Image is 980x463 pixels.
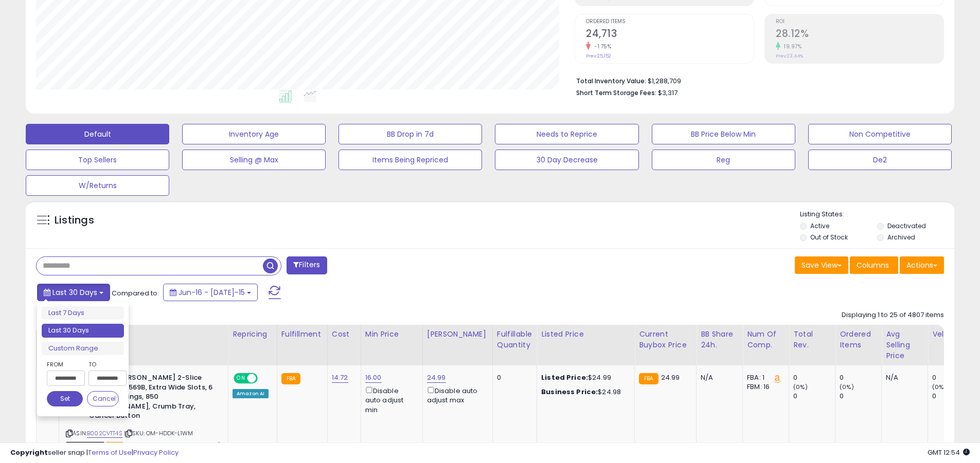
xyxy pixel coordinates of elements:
label: To [88,359,119,369]
button: Top Sellers [26,150,169,170]
button: Non Competitive [808,124,952,144]
button: Needs to Reprice [495,124,638,144]
span: ROI [776,19,943,25]
small: (0%) [932,383,947,391]
button: W/Returns [26,175,169,196]
b: Business Price: [541,387,598,397]
span: Jun-16 - [DATE]-15 [179,287,245,298]
div: 0 [932,373,974,382]
span: Ordered Items [586,19,754,25]
div: 0 [793,392,835,401]
div: Current Buybox Price [639,329,692,350]
small: -1.75% [591,43,611,50]
a: 14.72 [332,373,348,383]
small: Prev: 25,152 [586,53,611,59]
span: All listings that are currently out of stock and unavailable for purchase on Amazon [66,442,104,451]
span: 2025-08-15 12:54 GMT [928,448,970,457]
button: Inventory Age [182,124,326,144]
small: FBA [281,373,300,384]
div: Title [63,329,224,340]
button: De2 [808,150,952,170]
b: Listed Price: [541,373,588,382]
span: OFF [256,374,273,383]
button: 30 Day Decrease [495,150,638,170]
small: (0%) [793,383,808,391]
b: Total Inventory Value: [576,77,646,85]
span: FBA [106,442,123,451]
span: | SKU: OM-HDDK-L1WM [124,429,193,437]
small: Prev: 23.44% [776,53,803,59]
p: Listing States: [800,210,954,219]
li: $1,288,709 [576,74,936,86]
button: Actions [900,256,944,274]
div: BB Share 24h. [701,329,738,350]
span: ON [235,374,247,383]
div: [PERSON_NAME] [427,329,488,340]
button: Items Being Repriced [338,150,482,170]
label: Deactivated [887,221,926,230]
b: BLACK+[PERSON_NAME] 2-Slice Toaster, T2569B, Extra Wide Slots, 6 Shade Settings, 850 [PERSON_NAME... [89,373,214,423]
div: Disable auto adjust max [427,385,485,405]
button: Columns [850,256,898,274]
span: Last 30 Days [52,287,97,298]
div: N/A [886,373,920,382]
button: Save View [795,256,848,274]
label: From [47,359,83,369]
div: Num of Comp. [747,329,785,350]
span: 24.99 [661,373,680,382]
h2: 24,713 [586,28,754,42]
strong: Copyright [10,448,48,457]
label: Archived [887,233,915,242]
li: Last 30 Days [42,324,124,338]
button: Reg [652,150,795,170]
label: Active [810,221,829,230]
span: $3,317 [658,88,678,98]
div: Fulfillment [281,329,323,340]
div: Total Rev. [793,329,831,350]
button: Set [47,391,83,406]
div: 0 [840,373,881,382]
span: Compared to: [112,288,159,298]
li: Last 7 Days [42,306,124,320]
div: 0 [840,392,881,401]
div: Avg Selling Price [886,329,923,361]
h5: Listings [55,213,94,228]
div: FBM: 16 [747,382,781,392]
div: 0 [793,373,835,382]
a: Privacy Policy [133,448,179,457]
button: Cancel [87,391,119,406]
button: Default [26,124,169,144]
div: N/A [701,373,735,382]
a: Terms of Use [88,448,132,457]
h2: 28.12% [776,28,943,42]
b: Short Term Storage Fees: [576,88,656,97]
div: Ordered Items [840,329,877,350]
div: Velocity [932,329,970,340]
div: Cost [332,329,357,340]
button: Selling @ Max [182,150,326,170]
span: Columns [857,260,889,270]
li: Custom Range [42,342,124,356]
div: $24.99 [541,373,627,382]
div: Listed Price [541,329,630,340]
small: (0%) [840,383,854,391]
div: Repricing [233,329,273,340]
div: 0 [932,392,974,401]
div: $24.98 [541,387,627,397]
a: 24.99 [427,373,446,383]
small: 19.97% [780,43,801,50]
div: Fulfillable Quantity [497,329,532,350]
label: Out of Stock [810,233,848,242]
button: Filters [287,256,327,274]
a: B002CVTT4S [87,429,122,438]
a: 16.00 [365,373,382,383]
small: FBA [639,373,658,384]
div: Min Price [365,329,418,340]
button: BB Price Below Min [652,124,795,144]
div: 0 [497,373,529,382]
div: FBA: 1 [747,373,781,382]
div: Disable auto adjust min [365,385,415,415]
button: Jun-16 - [DATE]-15 [163,284,258,301]
button: Last 30 Days [37,284,110,301]
div: Displaying 1 to 25 of 4807 items [842,310,944,320]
